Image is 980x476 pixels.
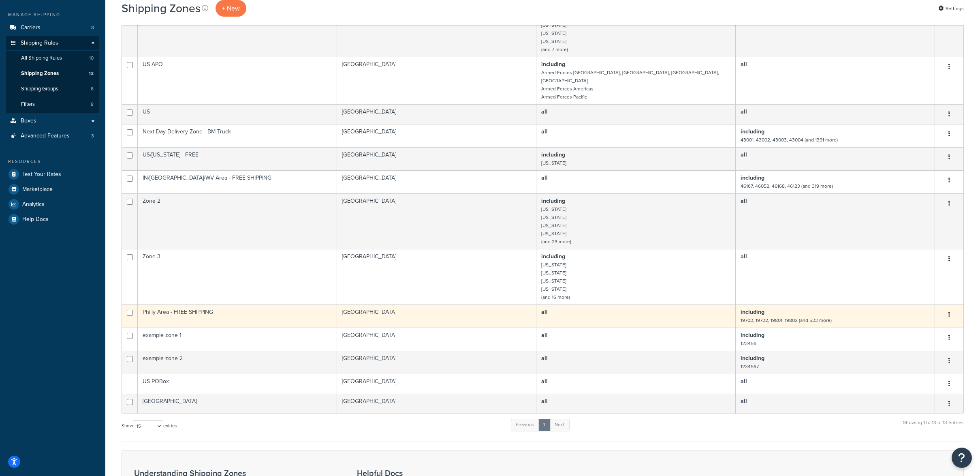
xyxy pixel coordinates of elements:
[541,269,566,277] small: [US_STATE]
[138,304,337,328] td: Philly Area - FREE SHIPPING
[6,36,99,51] a: Shipping Rules
[741,150,747,159] b: all
[541,222,566,229] small: [US_STATE]
[541,285,566,293] small: [US_STATE]
[138,394,337,414] td: [GEOGRAPHIC_DATA]
[541,197,565,205] b: including
[122,420,177,432] label: Show entries
[541,238,571,245] small: (and 23 more)
[337,328,536,351] td: [GEOGRAPHIC_DATA]
[541,46,568,53] small: (and 7 more)
[21,40,58,47] span: Shipping Rules
[138,193,337,249] td: Zone 2
[741,252,747,261] b: all
[541,127,548,136] b: all
[741,308,764,316] b: including
[6,129,99,144] li: Advanced Features
[21,101,35,108] span: Filters
[122,0,201,16] h1: Shipping Zones
[741,317,832,324] small: 19703, 19732, 19801, 19802 (and 533 more)
[138,351,337,374] td: example zone 2
[6,197,99,212] a: Analytics
[337,374,536,394] td: [GEOGRAPHIC_DATA]
[952,448,972,468] button: Open Resource Center
[541,159,566,167] small: [US_STATE]
[21,86,58,92] span: Shipping Groups
[6,97,99,112] a: Filters 8
[337,304,536,328] td: [GEOGRAPHIC_DATA]
[22,201,45,208] span: Analytics
[741,197,747,205] b: all
[22,171,61,178] span: Test Your Rates
[541,107,548,116] b: all
[21,55,62,62] span: All Shipping Rules
[222,4,240,13] span: + New
[6,81,99,96] a: Shipping Groups 6
[741,363,759,370] small: 1234567
[541,69,719,84] small: Armed Forces [GEOGRAPHIC_DATA], [GEOGRAPHIC_DATA], [GEOGRAPHIC_DATA], [GEOGRAPHIC_DATA]
[6,20,99,35] a: Carriers 8
[6,11,99,18] div: Manage Shipping
[91,86,94,92] span: 6
[138,147,337,170] td: US/[US_STATE] - FREE
[337,249,536,304] td: [GEOGRAPHIC_DATA]
[6,81,99,96] li: Shipping Groups
[741,340,756,347] small: 123456
[6,36,99,113] li: Shipping Rules
[6,51,99,66] a: All Shipping Rules 10
[6,114,99,129] a: Boxes
[21,133,70,139] span: Advanced Features
[741,331,764,339] b: including
[6,167,99,182] li: Test Your Rates
[6,158,99,165] div: Resources
[541,21,566,29] small: [US_STATE]
[541,60,565,69] b: including
[6,20,99,35] li: Carriers
[133,420,163,432] select: Showentries
[741,377,747,386] b: all
[538,419,551,431] a: 1
[337,394,536,414] td: [GEOGRAPHIC_DATA]
[741,174,764,182] b: including
[541,277,566,285] small: [US_STATE]
[541,174,548,182] b: all
[541,214,566,221] small: [US_STATE]
[6,51,99,66] li: All Shipping Rules
[6,129,99,144] a: Advanced Features 3
[21,118,36,124] span: Boxes
[6,66,99,81] li: Shipping Zones
[511,419,539,431] a: Previous
[337,193,536,249] td: [GEOGRAPHIC_DATA]
[337,57,536,104] td: [GEOGRAPHIC_DATA]
[541,397,548,405] b: all
[21,24,41,31] span: Carriers
[541,38,566,45] small: [US_STATE]
[89,55,94,62] span: 10
[138,328,337,351] td: example zone 1
[541,93,587,101] small: Armed Forces Pacific
[138,170,337,193] td: IN/[GEOGRAPHIC_DATA]/WV Area - FREE SHIPPING
[938,3,964,14] a: Settings
[550,419,570,431] a: Next
[741,136,838,144] small: 43001, 43002, 43003, 43004 (and 1391 more)
[541,261,566,268] small: [US_STATE]
[337,170,536,193] td: [GEOGRAPHIC_DATA]
[541,377,548,386] b: all
[138,57,337,104] td: US APO
[89,70,94,77] span: 13
[541,354,548,362] b: all
[337,1,536,57] td: [GEOGRAPHIC_DATA]
[741,397,747,405] b: all
[541,206,566,213] small: [US_STATE]
[337,351,536,374] td: [GEOGRAPHIC_DATA]
[6,212,99,227] a: Help Docs
[541,150,565,159] b: including
[91,101,94,108] span: 8
[541,230,566,237] small: [US_STATE]
[22,216,49,223] span: Help Docs
[6,182,99,197] li: Marketplace
[541,308,548,316] b: all
[741,354,764,362] b: including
